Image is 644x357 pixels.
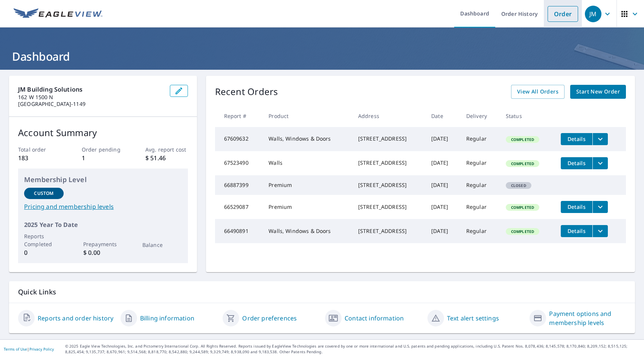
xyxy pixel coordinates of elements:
[565,159,588,167] span: Details
[507,229,539,234] span: Completed
[507,161,539,166] span: Completed
[215,195,263,219] td: 66529087
[24,248,64,257] p: 0
[565,203,588,210] span: Details
[561,201,592,213] button: detailsBtn-66529087
[425,195,460,219] td: [DATE]
[561,225,592,237] button: detailsBtn-66490891
[592,225,608,237] button: filesDropdownBtn-66490891
[592,201,608,213] button: filesDropdownBtn-66529087
[24,232,64,248] p: Reports Completed
[18,287,626,297] p: Quick Links
[14,8,102,20] img: EV Logo
[425,175,460,195] td: [DATE]
[425,105,460,127] th: Date
[4,346,27,352] a: Terms of Use
[18,146,61,153] p: Total order
[145,153,188,162] p: $ 51.46
[18,153,61,162] p: 183
[262,175,352,195] td: Premium
[585,6,601,22] div: JM
[425,127,460,151] td: [DATE]
[262,219,352,243] td: Walls, Windows & Doors
[215,151,263,175] td: 67523490
[24,220,182,229] p: 2025 Year To Date
[215,85,278,99] p: Recent Orders
[18,85,164,94] p: JM Building Solutions
[561,133,592,145] button: detailsBtn-67609632
[145,146,188,153] p: Avg. report cost
[352,105,425,127] th: Address
[460,127,500,151] td: Regular
[500,105,555,127] th: Status
[345,314,404,323] a: Contact information
[18,101,164,107] p: [GEOGRAPHIC_DATA]-1149
[262,127,352,151] td: Walls, Windows & Doors
[24,175,182,185] p: Membership Level
[548,6,578,22] a: Order
[24,202,182,211] a: Pricing and membership levels
[215,175,263,195] td: 66887399
[549,309,626,327] a: Payment options and membership levels
[460,219,500,243] td: Regular
[142,241,182,249] p: Balance
[83,248,123,257] p: $ 0.00
[511,85,565,99] a: View All Orders
[425,151,460,175] td: [DATE]
[9,49,635,64] h1: Dashboard
[358,203,419,211] div: [STREET_ADDRESS]
[262,195,352,219] td: Premium
[38,314,113,323] a: Reports and order history
[565,135,588,142] span: Details
[82,146,124,153] p: Order pending
[517,87,559,97] span: View All Orders
[460,195,500,219] td: Regular
[460,151,500,175] td: Regular
[34,190,53,197] p: Custom
[507,183,531,188] span: Closed
[561,157,592,169] button: detailsBtn-67523490
[358,181,419,189] div: [STREET_ADDRESS]
[570,85,626,99] a: Start New Order
[592,157,608,169] button: filesDropdownBtn-67523490
[18,126,188,139] p: Account Summary
[358,135,419,142] div: [STREET_ADDRESS]
[215,219,263,243] td: 66490891
[460,175,500,195] td: Regular
[425,219,460,243] td: [DATE]
[262,105,352,127] th: Product
[576,87,620,97] span: Start New Order
[358,159,419,167] div: [STREET_ADDRESS]
[18,94,164,101] p: 162 W 1500 N
[447,314,499,323] a: Text alert settings
[242,314,297,323] a: Order preferences
[507,205,539,210] span: Completed
[592,133,608,145] button: filesDropdownBtn-67609632
[262,151,352,175] td: Walls
[507,137,539,142] span: Completed
[215,105,263,127] th: Report #
[358,227,419,235] div: [STREET_ADDRESS]
[565,227,588,234] span: Details
[460,105,500,127] th: Delivery
[65,343,640,355] p: © 2025 Eagle View Technologies, Inc. and Pictometry International Corp. All Rights Reserved. Repo...
[140,314,194,323] a: Billing information
[83,240,123,248] p: Prepayments
[215,127,263,151] td: 67609632
[4,347,54,351] p: |
[29,346,54,352] a: Privacy Policy
[82,153,124,162] p: 1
